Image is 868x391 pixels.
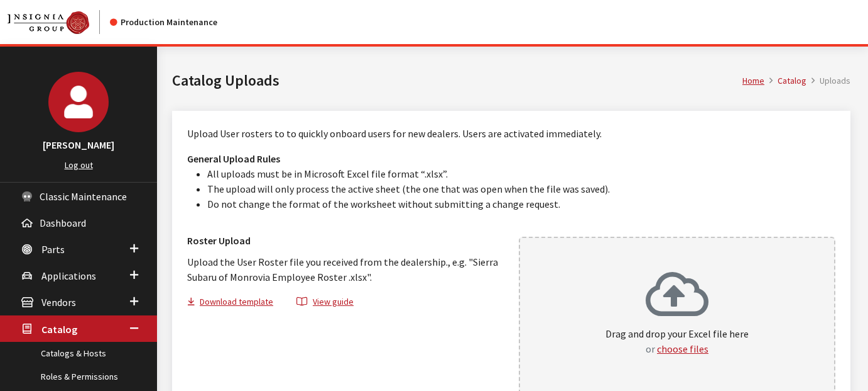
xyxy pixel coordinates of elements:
[187,254,504,285] p: Upload the User Roster file you received from the dealership., e.g. "Sierra Subaru of Monrovia Em...
[41,269,96,282] span: Applications
[187,233,504,248] h3: Roster Upload
[207,181,835,196] li: The upload will only process the active sheet (the one that was open when the file was saved).
[40,190,127,203] span: Classic Maintenance
[646,343,655,355] span: or
[187,295,284,313] button: Download template
[48,72,109,132] img: Roger Schmidt
[187,126,835,141] p: Upload User rosters to to quickly onboard users for new dealers. Users are activated immediately.
[8,11,89,34] img: Catalog Maintenance
[207,196,835,212] li: Do not change the format of the worksheet without submitting a change request.
[13,137,144,152] h3: [PERSON_NAME]
[207,166,835,181] li: All uploads must be in Microsoft Excel file format “.xlsx”.
[41,297,76,309] span: Vendors
[65,159,93,171] a: Log out
[8,10,110,34] a: Insignia Group logo
[764,74,806,88] li: Catalog
[187,151,835,166] h3: General Upload Rules
[605,326,749,356] p: Drag and drop your Excel file here
[806,74,850,88] li: Uploads
[172,69,742,92] h1: Catalog Uploads
[110,16,217,29] div: Production Maintenance
[41,323,77,336] span: Catalog
[657,341,708,356] button: choose files
[40,217,86,229] span: Dashboard
[742,75,764,86] a: Home
[41,243,65,256] span: Parts
[286,295,364,313] button: View guide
